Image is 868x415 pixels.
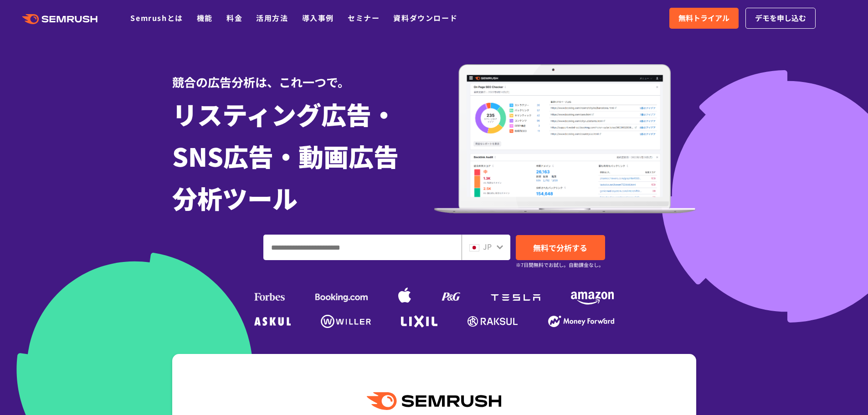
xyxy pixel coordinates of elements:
[393,12,457,23] a: 資料ダウンロード
[516,235,605,260] a: 無料で分析する
[256,12,288,23] a: 活用方法
[348,12,380,23] a: セミナー
[172,93,434,219] h1: リスティング広告・ SNS広告・動画広告 分析ツール
[264,235,461,260] input: ドメイン、キーワードまたはURLを入力してください
[302,12,334,23] a: 導入事例
[483,241,492,252] span: JP
[367,392,501,410] img: Semrush
[533,242,587,253] span: 無料で分析する
[197,12,213,23] a: 機能
[755,12,806,24] span: デモを申し込む
[669,8,739,29] a: 無料トライアル
[678,12,729,24] span: 無料トライアル
[172,59,434,91] div: 競合の広告分析は、これ一つで。
[226,12,242,23] a: 料金
[130,12,183,23] a: Semrushとは
[516,261,604,269] small: ※7日間無料でお試し。自動課金なし。
[745,8,816,29] a: デモを申し込む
